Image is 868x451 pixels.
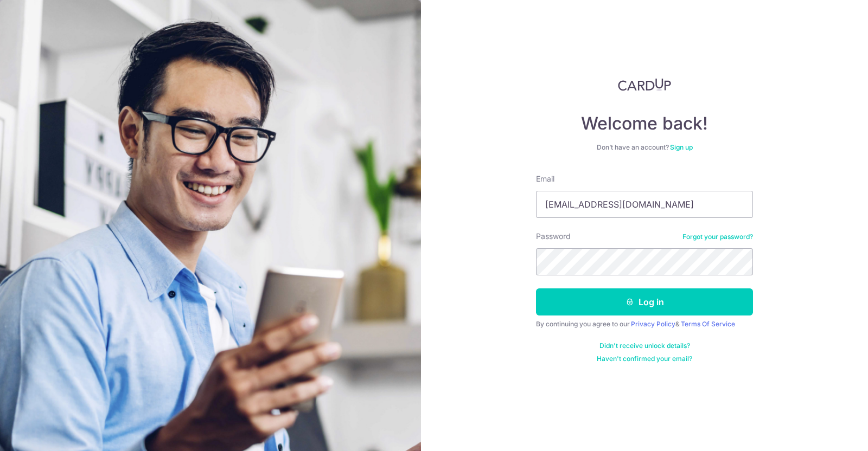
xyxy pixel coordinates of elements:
[597,355,692,363] a: Haven't confirmed your email?
[536,288,753,315] button: Log in
[536,320,753,328] div: By continuing you agree to our &
[631,320,675,328] a: Privacy Policy
[536,143,753,152] div: Don’t have an account?
[536,231,571,242] label: Password
[536,113,753,134] h4: Welcome back!
[536,173,554,184] label: Email
[536,191,753,218] input: Enter your Email
[618,78,671,91] img: CardUp Logo
[682,233,753,241] a: Forgot your password?
[670,143,693,151] a: Sign up
[681,320,735,328] a: Terms Of Service
[599,342,690,350] a: Didn't receive unlock details?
